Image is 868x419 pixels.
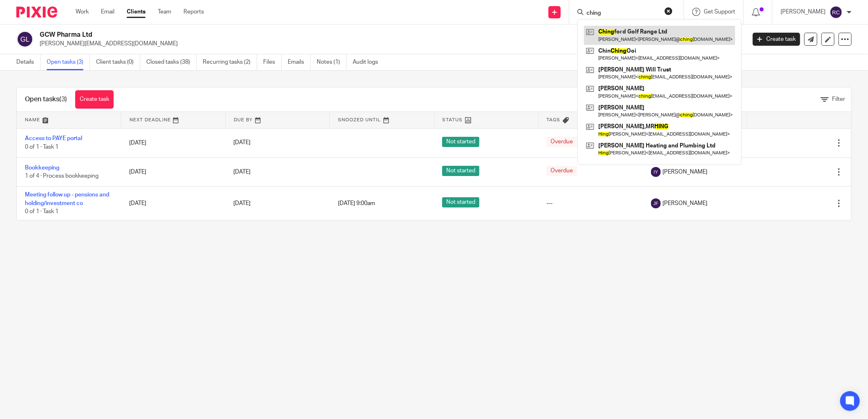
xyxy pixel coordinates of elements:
[101,8,114,16] a: Email
[442,137,479,147] span: Not started
[317,54,347,70] a: Notes (1)
[338,118,381,122] span: Snoozed Until
[442,197,479,207] span: Not started
[234,169,251,175] span: [DATE]
[651,198,661,208] img: svg%3E
[121,187,225,220] td: [DATE]
[47,54,90,70] a: Open tasks (3)
[59,96,67,103] span: (3)
[25,95,67,104] h1: Open tasks
[651,167,661,177] img: svg%3E
[75,90,114,109] a: Create task
[830,6,843,19] img: svg%3E
[16,54,40,70] a: Details
[781,8,825,16] p: [PERSON_NAME]
[586,10,659,17] input: Search
[547,118,561,122] span: Tags
[25,209,58,214] span: 0 of 1 · Task 1
[25,173,98,179] span: 1 of 4 · Process bookkeeping
[546,137,577,147] span: Overdue
[25,192,109,206] a: Meeting follow up - pensions and holding/investment co
[546,166,577,176] span: Overdue
[704,9,735,15] span: Get Support
[353,54,384,70] a: Audit logs
[121,157,225,186] td: [DATE]
[127,8,145,16] a: Clients
[146,54,197,70] a: Closed tasks (38)
[183,8,204,16] a: Reports
[76,8,89,16] a: Work
[40,31,600,39] h2: GCW Pharma Ltd
[663,168,708,176] span: [PERSON_NAME]
[234,201,251,206] span: [DATE]
[25,144,58,150] span: 0 of 1 · Task 1
[338,201,375,206] span: [DATE] 9:00am
[663,199,708,207] span: [PERSON_NAME]
[40,40,740,48] p: [PERSON_NAME][EMAIL_ADDRESS][DOMAIN_NAME]
[664,7,673,15] button: Clear
[263,54,282,70] a: Files
[121,128,225,157] td: [DATE]
[158,8,171,16] a: Team
[234,140,251,146] span: [DATE]
[288,54,311,70] a: Emails
[832,96,845,102] span: Filter
[25,165,59,171] a: Bookkeeping
[16,7,57,18] img: Pixie
[96,54,140,70] a: Client tasks (0)
[546,199,634,207] div: ---
[753,33,800,46] a: Create task
[25,136,82,141] a: Access to PAYE portal
[16,31,34,48] img: svg%3E
[203,54,257,70] a: Recurring tasks (2)
[442,166,479,176] span: Not started
[443,118,463,122] span: Status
